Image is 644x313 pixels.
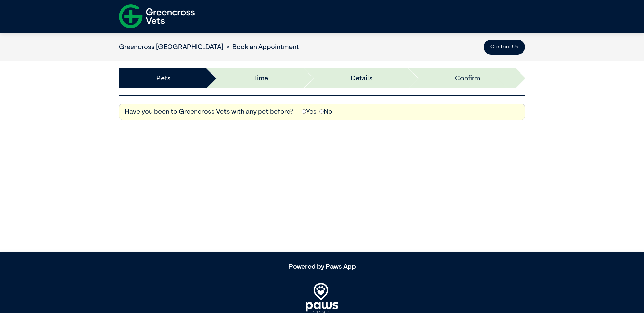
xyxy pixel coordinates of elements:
[319,109,324,114] input: No
[119,44,223,50] a: Greencross [GEOGRAPHIC_DATA]
[119,2,195,31] img: f-logo
[302,107,317,117] label: Yes
[156,73,171,83] a: Pets
[125,107,294,117] label: Have you been to Greencross Vets with any pet before?
[319,107,332,117] label: No
[119,42,299,52] nav: breadcrumb
[223,42,299,52] li: Book an Appointment
[484,40,525,55] button: Contact Us
[302,109,306,114] input: Yes
[119,263,525,271] h5: Powered by Paws App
